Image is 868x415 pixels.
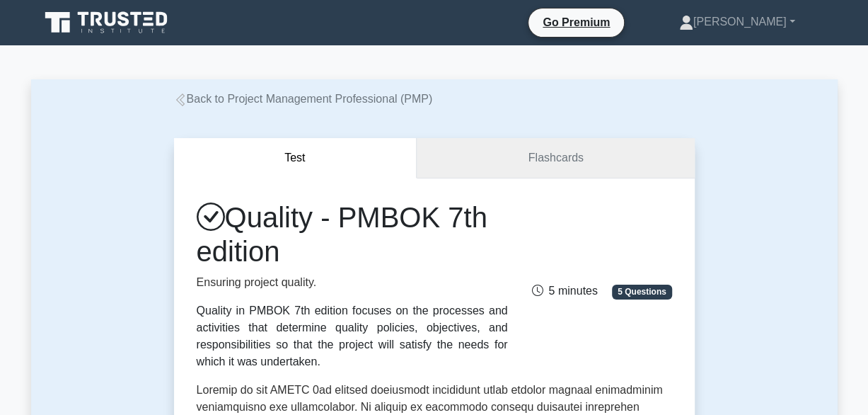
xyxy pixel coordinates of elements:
div: Quality in PMBOK 7th edition focuses on the processes and activities that determine quality polic... [197,302,508,370]
span: 5 minutes [531,285,597,297]
button: Test [174,138,417,178]
a: Go Premium [534,13,618,31]
a: [PERSON_NAME] [645,8,829,36]
span: 5 Questions [612,285,671,299]
p: Ensuring project quality. [197,274,508,291]
h1: Quality - PMBOK 7th edition [197,200,508,268]
a: Back to Project Management Professional (PMP) [174,93,433,105]
a: Flashcards [417,138,694,178]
